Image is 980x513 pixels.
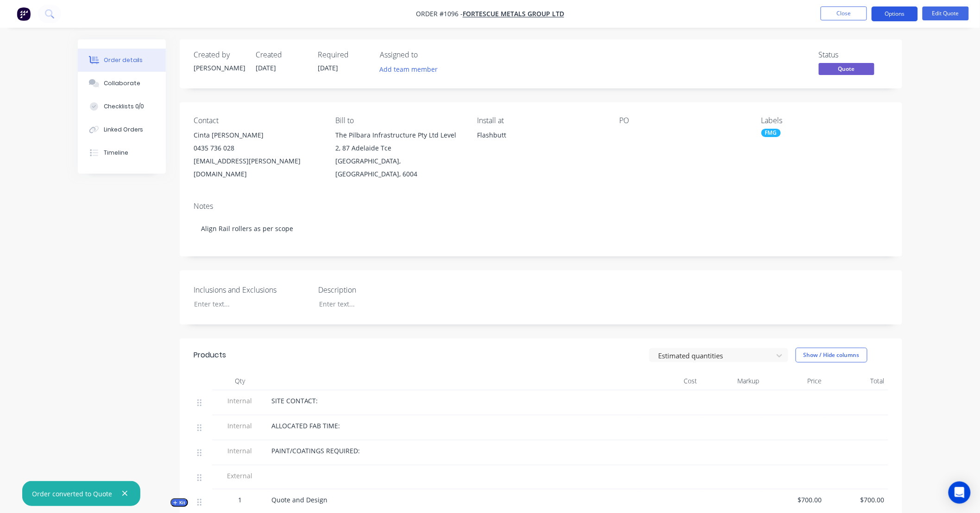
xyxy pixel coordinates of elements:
button: Show / Hide columns [796,348,867,363]
button: Edit Quote [923,6,969,20]
button: Kit [170,498,188,507]
span: External [216,471,264,481]
div: Flashbutt [477,129,604,158]
span: ALLOCATED FAB TIME: [271,421,340,430]
div: Price [763,372,826,390]
div: [GEOGRAPHIC_DATA], [GEOGRAPHIC_DATA], 6004 [335,155,462,181]
div: FMG [761,129,781,137]
div: Markup [701,372,763,390]
span: Internal [216,421,264,431]
span: $700.00 [767,495,822,505]
div: The Pilbara Infrastructure Pty Ltd Level 2, 87 Adelaide Tce[GEOGRAPHIC_DATA], [GEOGRAPHIC_DATA], ... [335,129,462,181]
div: Order converted to Quote [32,489,112,499]
div: Assigned to [380,50,472,59]
span: SITE CONTACT: [271,396,318,405]
div: Contact [194,116,320,125]
label: Inclusions and Exclusions [194,284,309,295]
a: FORTESCUE METALS GROUP LTD [463,10,564,19]
label: Description [318,284,434,295]
div: Open Intercom Messenger [949,482,971,504]
div: Bill to [335,116,462,125]
button: Checklists 0/0 [78,95,166,118]
span: Internal [216,446,264,456]
span: PAINT/COATINGS REQUIRED: [271,446,360,455]
div: Products [194,350,226,361]
span: Order #1096 - [416,10,463,19]
button: Add team member [380,63,443,75]
span: Quote [819,63,874,75]
div: Checklists 0/0 [104,102,144,111]
button: Options [872,6,918,21]
div: Notes [194,202,888,211]
div: Status [819,50,888,59]
div: PO [619,116,746,125]
span: Internal [216,396,264,406]
span: 1 [238,495,242,505]
div: Qty [212,372,268,390]
img: Factory [17,7,31,21]
div: Total [826,372,888,390]
div: Required [318,50,369,59]
div: Order details [104,56,143,64]
div: [PERSON_NAME] [194,63,245,73]
div: [EMAIL_ADDRESS][PERSON_NAME][DOMAIN_NAME] [194,155,320,181]
div: Created [256,50,307,59]
button: Order details [78,49,166,72]
div: Align Rail rollers as per scope [194,214,888,243]
div: Collaborate [104,79,140,88]
button: Close [821,6,867,20]
div: Cost [638,372,701,390]
span: Kit [173,499,185,506]
span: $700.00 [829,495,885,505]
button: Timeline [78,141,166,164]
div: 0435 736 028 [194,142,320,155]
div: The Pilbara Infrastructure Pty Ltd Level 2, 87 Adelaide Tce [335,129,462,155]
span: [DATE] [318,63,338,72]
span: Quote and Design [271,495,327,504]
button: Collaborate [78,72,166,95]
div: Cinta [PERSON_NAME]0435 736 028[EMAIL_ADDRESS][PERSON_NAME][DOMAIN_NAME] [194,129,320,181]
div: Cinta [PERSON_NAME] [194,129,320,142]
button: Add team member [375,63,443,75]
div: Timeline [104,149,128,157]
div: Flashbutt [477,129,604,142]
button: Linked Orders [78,118,166,141]
div: Linked Orders [104,125,144,134]
span: [DATE] [256,63,276,72]
div: Install at [477,116,604,125]
div: Created by [194,50,245,59]
div: Labels [761,116,888,125]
